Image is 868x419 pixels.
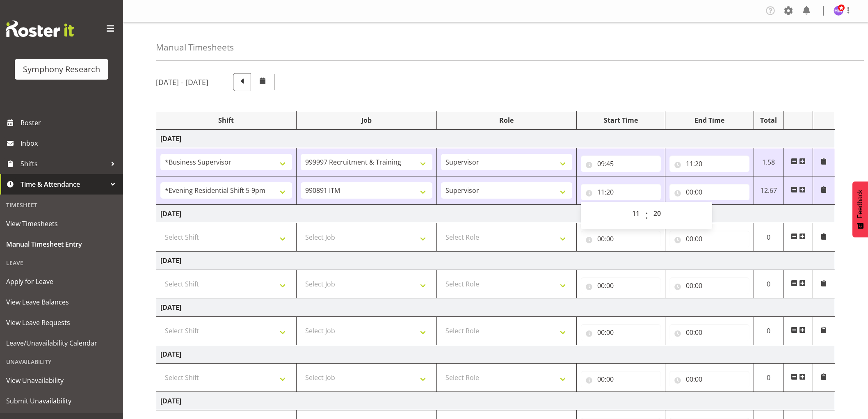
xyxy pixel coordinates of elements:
input: Click to select... [669,184,749,200]
a: View Timesheets [2,213,121,234]
span: Feedback [857,190,864,218]
input: Click to select... [581,324,661,341]
input: Click to select... [581,156,661,172]
img: hitesh-makan1261.jpg [834,6,843,16]
div: Role [441,115,573,125]
td: 0 [754,317,783,345]
td: [DATE] [156,130,835,148]
span: View Timesheets [6,218,117,230]
span: View Leave Balances [6,296,117,308]
td: 0 [754,270,783,298]
div: Total [758,115,779,125]
span: : [645,205,648,226]
span: Roster [21,117,119,129]
div: Leave [2,254,121,271]
input: Click to select... [669,277,749,294]
span: Shifts [21,158,107,170]
button: Feedback - Show survey [852,181,868,237]
a: View Unavailability [2,370,121,391]
a: View Leave Requests [2,312,121,333]
div: Job [301,115,432,125]
a: Manual Timesheet Entry [2,234,121,254]
div: Start Time [581,115,661,125]
td: [DATE] [156,392,835,410]
td: [DATE] [156,345,835,364]
span: Submit Unavailability [6,395,117,407]
input: Click to select... [669,156,749,172]
td: [DATE] [156,205,835,223]
a: Apply for Leave [2,271,121,292]
input: Click to select... [669,231,749,247]
span: Leave/Unavailability Calendar [6,337,117,349]
input: Click to select... [669,324,749,341]
h4: Manual Timesheets [156,43,234,52]
a: Submit Unavailability [2,391,121,411]
td: 0 [754,223,783,252]
td: 1.58 [754,148,783,176]
div: End Time [669,115,749,125]
td: [DATE] [156,252,835,270]
a: Leave/Unavailability Calendar [2,333,121,353]
span: View Leave Requests [6,316,117,329]
td: [DATE] [156,298,835,317]
span: Time & Attendance [21,178,107,190]
td: 12.67 [754,176,783,205]
span: Apply for Leave [6,275,117,288]
span: View Unavailability [6,374,117,387]
div: Symphony Research [23,63,100,76]
span: Manual Timesheet Entry [6,238,117,250]
span: Inbox [21,137,119,149]
input: Click to select... [581,371,661,387]
input: Click to select... [581,231,661,247]
div: Shift [160,115,292,125]
h5: [DATE] - [DATE] [156,78,208,87]
img: Rosterit website logo [6,21,74,37]
input: Click to select... [581,277,661,294]
td: 0 [754,364,783,392]
input: Click to select... [669,371,749,387]
div: Timesheet [2,197,121,213]
div: Unavailability [2,353,121,370]
a: View Leave Balances [2,292,121,312]
input: Click to select... [581,184,661,200]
